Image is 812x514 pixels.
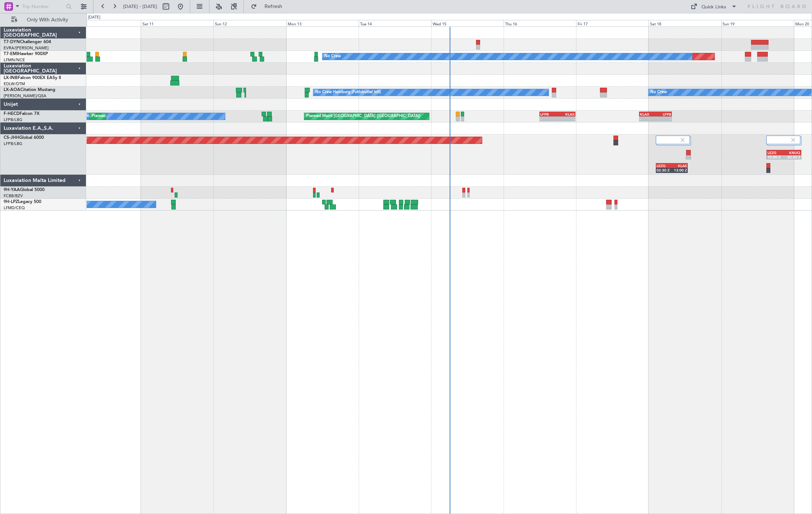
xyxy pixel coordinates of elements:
[687,1,741,12] button: Quick Links
[767,150,784,155] div: LEZG
[286,20,359,26] div: Mon 13
[4,117,22,123] a: LFPB/LBG
[784,150,800,155] div: KNUQ
[247,1,291,12] button: Refresh
[4,141,22,146] a: LFPB/LBG
[141,20,213,26] div: Sat 11
[4,136,44,140] a: CS-JHHGlobal 6000
[4,40,51,44] a: T7-DYNChallenger 604
[4,57,25,63] a: LFMN/NCE
[4,200,18,204] span: 9H-LPZ
[315,87,381,98] div: No Crew Hamburg (Fuhlsbuttel Intl)
[306,111,420,122] div: Planned Maint [GEOGRAPHIC_DATA] ([GEOGRAPHIC_DATA])
[4,88,20,92] span: LX-AOA
[258,4,289,9] span: Refresh
[672,163,687,168] div: KLAS
[657,163,672,168] div: LEZG
[4,81,25,87] a: EDLW/DTM
[4,188,45,192] a: 9H-YAAGlobal 5000
[790,137,796,143] img: gray-close.svg
[88,14,100,21] div: [DATE]
[92,111,206,122] div: Planned Maint [GEOGRAPHIC_DATA] ([GEOGRAPHIC_DATA])
[702,4,726,11] div: Quick Links
[650,87,667,98] div: No Crew
[4,205,25,211] a: LFMD/CEQ
[4,52,18,56] span: T7-EMI
[655,112,671,116] div: LFPB
[324,51,341,62] div: No Crew
[68,20,141,26] div: Fri 10
[4,52,48,56] a: T7-EMIHawker 900XP
[649,20,721,26] div: Sat 18
[657,168,672,172] div: 02:30 Z
[4,76,61,80] a: LX-INBFalcon 900EX EASy II
[721,20,794,26] div: Sun 19
[558,117,575,121] div: -
[123,3,157,10] span: [DATE] - [DATE]
[22,1,64,12] input: Trip Number
[679,137,686,143] img: gray-close.svg
[19,17,76,22] span: Only With Activity
[4,88,55,92] a: LX-AOACitation Mustang
[540,117,558,121] div: -
[4,112,39,116] a: F-HECDFalcon 7X
[4,40,20,44] span: T7-DYN
[359,20,431,26] div: Tue 14
[672,168,687,172] div: 13:00 Z
[8,14,79,26] button: Only With Activity
[4,136,19,140] span: CS-JHH
[558,112,575,116] div: KLAX
[4,45,49,51] a: EVRA/[PERSON_NAME]
[4,188,20,192] span: 9H-YAA
[4,76,18,80] span: LX-INB
[4,200,41,204] a: 9H-LPZLegacy 500
[640,117,655,121] div: -
[655,117,671,121] div: -
[213,20,286,26] div: Sun 12
[431,20,504,26] div: Wed 15
[540,112,558,116] div: LFPB
[784,155,800,159] div: 02:35 Z
[504,20,576,26] div: Thu 16
[4,112,20,116] span: F-HECD
[4,93,46,99] a: [PERSON_NAME]/QSA
[640,112,655,116] div: KLAX
[576,20,649,26] div: Fri 17
[4,193,23,199] a: FCBB/BZV
[767,155,784,159] div: 15:00 Z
